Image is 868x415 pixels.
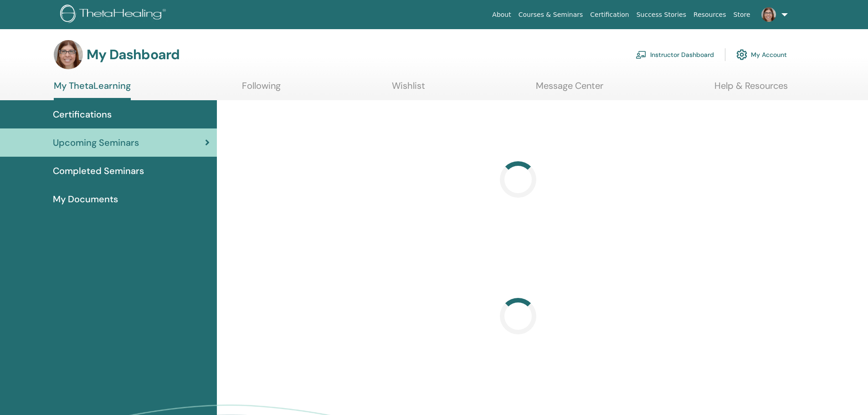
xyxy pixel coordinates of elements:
img: logo.png [60,5,169,25]
a: About [488,6,514,23]
a: Resources [690,6,730,23]
img: chalkboard-teacher.svg [636,51,647,59]
a: Following [242,80,281,98]
span: Certifications [53,108,112,121]
a: Store [730,6,754,23]
a: Success Stories [633,6,690,23]
h3: My Dashboard [87,46,180,63]
a: My Account [736,45,787,65]
img: default.jpg [761,7,776,22]
span: Completed Seminars [53,164,144,178]
span: Upcoming Seminars [53,136,139,149]
img: default.jpg [54,40,83,69]
a: Wishlist [392,80,425,98]
img: cog.svg [736,47,747,62]
a: My ThetaLearning [54,80,131,100]
a: Message Center [536,80,603,98]
a: Help & Resources [714,80,788,98]
span: My Documents [53,192,118,206]
a: Instructor Dashboard [636,45,714,65]
a: Courses & Seminars [515,6,587,23]
a: Certification [586,6,632,23]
